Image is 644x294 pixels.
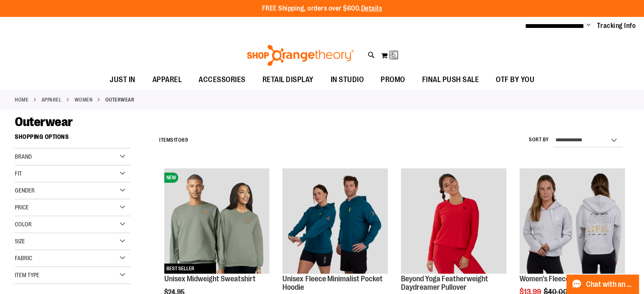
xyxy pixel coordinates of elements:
[41,96,62,104] a: APPAREL
[15,153,32,160] span: Brand
[15,129,130,148] strong: Shopping Options
[282,275,382,291] a: Unisex Fleece Minimalist Pocket Hoodie
[15,204,29,211] span: Price
[164,264,196,274] span: BEST SELLER
[381,49,398,62] button: Loading...
[164,168,270,274] img: Unisex Midweight Sweatshirt
[496,70,534,89] span: OTF BY YOU
[586,280,634,289] span: Chat with an Expert
[15,221,32,228] span: Color
[15,115,73,129] span: Outerwear
[597,21,636,30] a: Tracking Info
[401,168,506,274] img: Product image for Beyond Yoga Featherweight Daydreamer Pullover
[199,70,246,89] span: ACCESSORIES
[520,168,625,275] a: Product image for Womens Fleece Crop Hoodie
[282,168,388,275] a: Unisex Fleece Minimalist Pocket Hoodie
[246,45,355,66] img: Shop Orangetheory
[164,168,270,275] a: Unisex Midweight SweatshirtNEWBEST SELLER
[586,22,591,30] button: Account menu
[381,70,405,89] span: PROMO
[152,70,182,89] span: APPAREL
[15,238,25,245] span: Size
[262,4,382,14] p: FREE Shipping, orders over $600.
[520,275,609,283] a: Women's Fleece Crop Hoodie
[331,70,364,89] span: IN STUDIO
[159,134,188,147] h2: Items to
[174,137,176,143] span: 1
[164,275,256,283] a: Unisex Midweight Sweatshirt
[15,187,35,194] span: Gender
[15,255,32,261] span: Fabric
[110,70,135,89] span: JUST IN
[520,168,625,274] img: Product image for Womens Fleece Crop Hoodie
[15,96,28,104] a: Home
[15,272,39,278] span: Item Type
[282,168,388,274] img: Unisex Fleece Minimalist Pocket Hoodie
[401,168,506,275] a: Product image for Beyond Yoga Featherweight Daydreamer Pullover
[401,275,488,291] a: Beyond Yoga Featherweight Daydreamer Pullover
[164,173,178,183] span: NEW
[182,137,188,143] span: 69
[263,70,314,89] span: RETAIL DISPLAY
[422,70,479,89] span: FINAL PUSH SALE
[529,136,549,143] label: Sort By
[567,275,639,294] button: Chat with an Expert
[390,50,400,60] img: Loading...
[361,5,382,12] a: Details
[75,96,93,104] a: WOMEN
[15,170,22,177] span: Fit
[105,96,135,104] strong: Outerwear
